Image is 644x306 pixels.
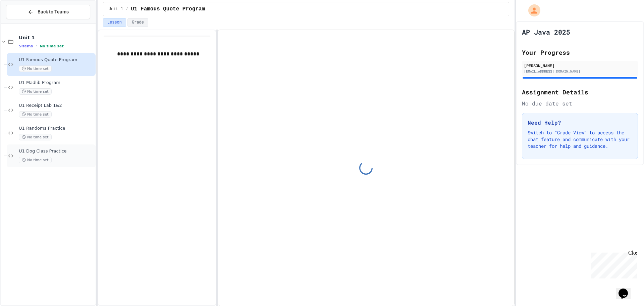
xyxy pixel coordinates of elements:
div: [EMAIL_ADDRESS][DOMAIN_NAME] [524,69,636,74]
div: No due date set [522,99,638,107]
h3: Need Help? [528,119,632,127]
span: U1 Famous Quote Program [131,5,205,13]
h1: AP Java 2025 [522,27,570,37]
span: No time set [19,134,52,140]
iframe: chat widget [616,279,637,299]
span: Unit 1 [109,6,123,12]
span: • [36,43,37,49]
span: No time set [40,44,64,48]
div: My Account [521,3,542,18]
span: U1 Famous Quote Program [19,57,94,63]
button: Back to Teams [6,5,90,19]
div: Chat with us now!Close [3,3,46,43]
span: U1 Randoms Practice [19,126,94,131]
button: Lesson [103,18,126,27]
div: [PERSON_NAME] [524,62,636,69]
span: Unit 1 [19,35,94,41]
span: No time set [19,65,52,72]
span: U1 Madlib Program [19,80,94,86]
span: 5 items [19,44,33,48]
p: Switch to "Grade View" to access the chat feature and communicate with your teacher for help and ... [528,129,632,149]
span: / [126,6,128,12]
span: No time set [19,157,52,163]
button: Grade [127,18,148,27]
h2: Your Progress [522,48,638,57]
span: No time set [19,88,52,95]
h2: Assignment Details [522,87,638,97]
span: No time set [19,111,52,118]
span: U1 Receipt Lab 1&2 [19,103,94,108]
iframe: chat widget [588,250,637,278]
span: U1 Dog Class Practice [19,148,94,154]
span: Back to Teams [38,8,69,15]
